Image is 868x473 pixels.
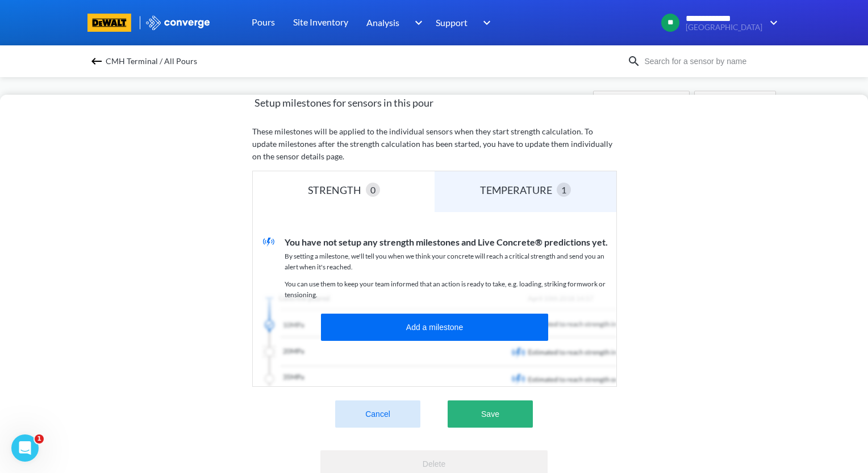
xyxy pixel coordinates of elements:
[11,434,39,462] iframe: Intercom live chat
[252,125,616,163] p: These milestones will be applied to the individual sensors when they start strength calculation. ...
[370,183,375,197] span: 0
[285,251,616,272] p: By setting a milestone, we'll tell you when we think your concrete will reach a critical strength...
[106,53,197,69] span: CMH Terminal / All Pours
[35,434,44,444] span: 1
[90,54,103,68] img: backspace.svg
[480,182,557,198] div: TEMPERATURE
[366,15,399,29] span: Analysis
[407,16,425,29] img: downArrow.svg
[285,236,608,247] span: You have not setup any strength milestones and Live Concrete® predictions yet.
[87,14,131,32] img: branding logo
[561,183,566,197] span: 1
[87,14,145,32] a: branding logo
[335,400,420,428] button: Cancel
[641,55,778,67] input: Search for a sensor by name
[321,314,548,341] button: Add a milestone
[627,54,641,68] img: icon-search.svg
[145,15,211,30] img: logo_ewhite.svg
[686,23,762,32] span: [GEOGRAPHIC_DATA]
[762,16,781,29] img: downArrow.svg
[448,400,533,428] button: Save
[308,182,366,198] div: STRENGTH
[436,15,468,29] span: Support
[475,16,494,29] img: downArrow.svg
[285,279,616,300] p: You can use them to keep your team informed that an action is ready to take, e.g. loading, striki...
[252,95,616,111] span: Setup milestones for sensors in this pour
